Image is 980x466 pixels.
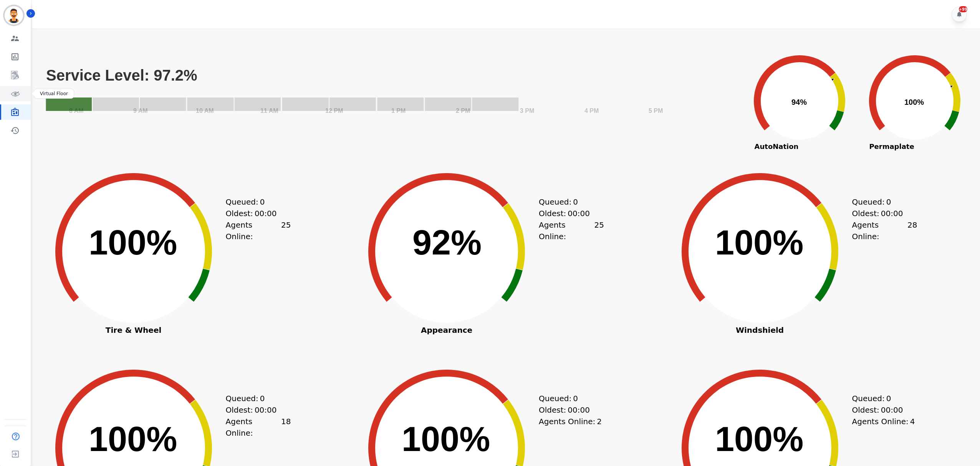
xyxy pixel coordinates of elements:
[910,416,915,427] span: 4
[260,196,265,208] span: 0
[539,416,604,427] div: Agents Online:
[852,393,910,404] div: Queued:
[226,208,283,219] div: Oldest:
[539,219,604,242] div: Agents Online:
[791,98,807,106] text: 94%
[573,196,578,208] span: 0
[45,66,740,124] svg: Service Level: 97.2%
[255,404,277,416] span: 00:00
[325,107,343,114] text: 12 PM
[959,6,967,12] div: +99
[573,393,578,404] span: 0
[715,420,803,458] text: 100%
[904,98,924,106] text: 100%
[539,404,596,416] div: Oldest:
[281,416,291,439] span: 18
[255,208,277,219] span: 00:00
[281,219,291,242] span: 25
[69,107,84,114] text: 8 AM
[664,326,856,334] span: Windshield
[89,223,177,262] text: 100%
[584,107,599,114] text: 4 PM
[520,107,534,114] text: 3 PM
[568,404,590,416] span: 00:00
[89,420,177,458] text: 100%
[196,107,214,114] text: 10 AM
[539,393,596,404] div: Queued:
[881,208,903,219] span: 00:00
[226,196,283,208] div: Queued:
[226,219,291,242] div: Agents Online:
[226,416,291,439] div: Agents Online:
[5,6,23,25] img: Bordered avatar
[260,107,278,114] text: 11 AM
[402,420,490,458] text: 100%
[260,393,265,404] span: 0
[46,67,197,84] text: Service Level: 97.2%
[539,196,596,208] div: Queued:
[852,416,917,427] div: Agents Online:
[456,107,470,114] text: 2 PM
[852,208,910,219] div: Oldest:
[412,223,482,262] text: 92%
[742,141,811,152] span: AutoNation
[715,223,803,262] text: 100%
[351,326,543,334] span: Appearance
[852,196,910,208] div: Queued:
[886,196,891,208] span: 0
[886,393,891,404] span: 0
[852,404,910,416] div: Oldest:
[38,326,230,334] span: Tire & Wheel
[907,219,917,242] span: 28
[226,393,283,404] div: Queued:
[852,219,917,242] div: Agents Online:
[226,404,283,416] div: Oldest:
[597,416,602,427] span: 2
[133,107,148,114] text: 9 AM
[649,107,663,114] text: 5 PM
[594,219,604,242] span: 25
[857,141,926,152] span: Permaplate
[539,208,596,219] div: Oldest:
[391,107,406,114] text: 1 PM
[568,208,590,219] span: 00:00
[881,404,903,416] span: 00:00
